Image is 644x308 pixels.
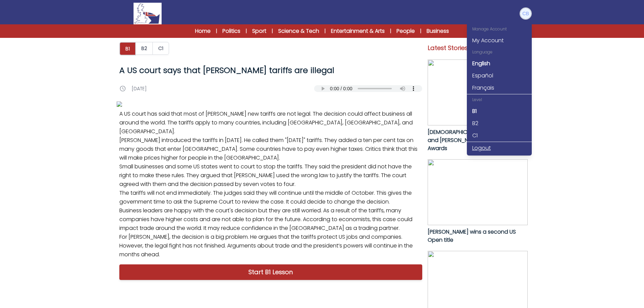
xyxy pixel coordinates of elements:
[467,24,532,34] div: Manage Account
[390,28,391,34] span: |
[428,228,516,244] span: [PERSON_NAME] wins a second US Open title
[428,159,528,244] a: [PERSON_NAME] wins a second US Open title
[119,65,422,76] h1: A US court says that [PERSON_NAME] tariffs are illegal
[428,128,527,152] span: [DEMOGRAPHIC_DATA][PERSON_NAME] and [PERSON_NAME] win at the MTV Awards
[428,43,528,53] p: Latest Stories
[428,159,528,225] img: jQJNGWd39SCtzOabFOrkOEi3apW5xDjeX0lTPlpB.jpg
[152,42,169,55] button: C1
[272,28,273,34] span: |
[467,34,532,47] a: My Account
[278,27,319,35] a: Science & Tech
[467,57,532,70] a: English
[113,3,183,24] a: Logo
[467,47,532,57] div: Language
[222,27,240,35] a: Politics
[467,94,532,105] div: Level
[136,42,153,55] a: B2
[467,129,532,142] a: C1
[428,60,528,125] img: xg0iBAaH1QgcJd5BeCCiWqeXWBCtxwFR844f1TtO.jpg
[467,82,532,94] a: Français
[216,28,217,34] span: |
[117,107,425,262] p: A US court has said that most of [PERSON_NAME] new tariffs are not legal. The decision could affe...
[117,101,425,107] img: YJrUOaIT8vNxLkJXcFduEiBtHBq0SYo5XXOMEyjM.jpg
[427,27,449,35] a: Business
[331,27,385,35] a: Entertainment & Arts
[520,8,531,19] img: Charlotte Bowler
[397,27,415,35] a: People
[428,60,528,152] a: [DEMOGRAPHIC_DATA][PERSON_NAME] and [PERSON_NAME] win at the MTV Awards
[136,42,153,55] button: B2
[467,117,532,129] a: B2
[195,27,211,35] a: Home
[325,28,326,34] span: |
[252,27,266,35] a: Sport
[134,3,161,24] img: Logo
[314,85,422,92] audio: Your browser does not support the audio element.
[119,264,422,280] a: Start B1 Lesson
[467,70,532,82] a: Español
[246,28,247,34] span: |
[153,42,169,55] a: C1
[119,42,136,55] button: B1
[132,85,147,92] p: [DATE]
[420,28,421,34] span: |
[467,105,532,117] a: B1
[467,142,532,154] a: Logout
